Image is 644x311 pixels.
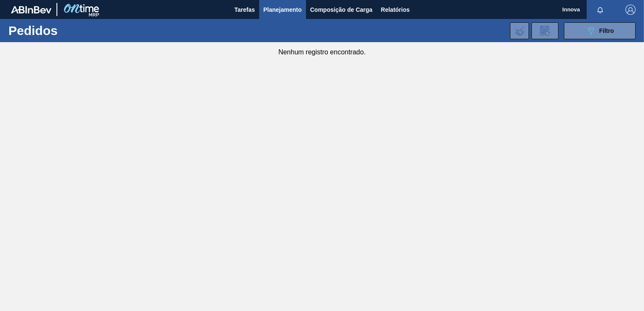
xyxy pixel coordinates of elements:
span: Planejamento [263,5,302,15]
h1: Pedidos [8,26,129,35]
div: Importar Negociações dos Pedidos [510,22,529,39]
span: Tarefas [234,5,255,15]
button: Notificações [587,4,614,16]
span: Composição de Carga [310,5,373,15]
span: Filtro [599,27,614,34]
img: TNhmsLtSVTkK8tSr43FrP2fwEKptu5GPRR3wAAAABJRU5ErkJggg== [11,6,51,13]
div: Solicitação de Revisão de Pedidos [531,22,558,39]
button: Filtro [564,22,636,39]
span: Relatórios [381,5,410,15]
img: Logout [625,5,636,15]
